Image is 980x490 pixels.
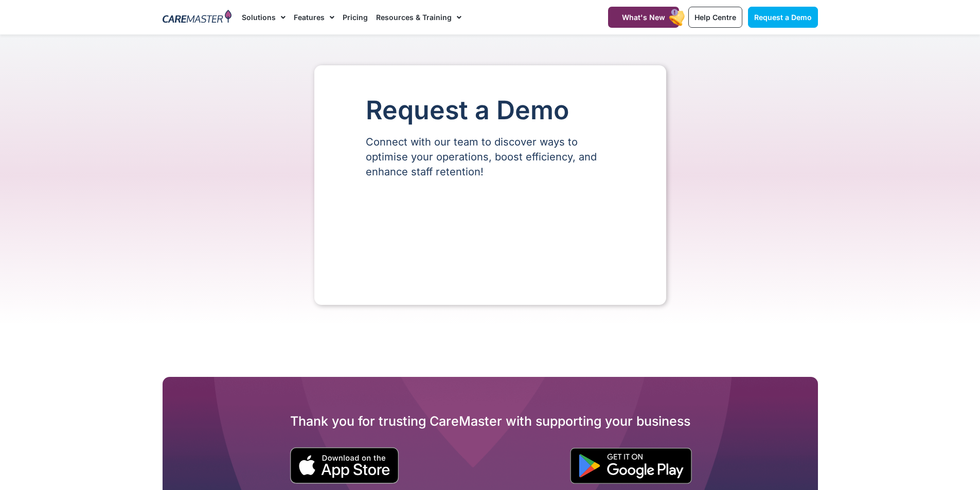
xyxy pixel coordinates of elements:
span: What's New [622,13,665,22]
h1: Request a Demo [366,96,615,124]
img: "Get is on" Black Google play button. [570,448,692,484]
a: What's New [608,7,679,28]
span: Help Centre [694,13,736,22]
iframe: Form 0 [366,197,615,274]
h2: Thank you for trusting CareMaster with supporting your business [163,413,818,429]
a: Request a Demo [748,7,818,28]
img: CareMaster Logo [163,10,232,25]
img: small black download on the apple app store button. [290,447,399,484]
span: Request a Demo [754,13,812,22]
a: Help Centre [688,7,742,28]
p: Connect with our team to discover ways to optimise your operations, boost efficiency, and enhance... [366,135,615,179]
